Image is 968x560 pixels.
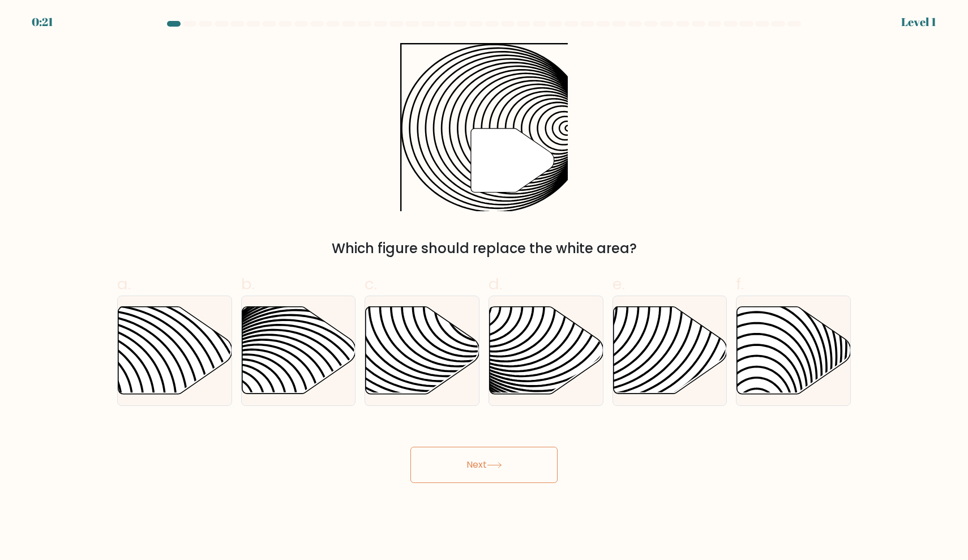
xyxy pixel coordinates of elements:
[117,273,131,295] span: a.
[489,273,502,295] span: d.
[901,14,936,31] div: Level 1
[365,273,377,295] span: c.
[241,273,255,295] span: b.
[613,273,625,295] span: e.
[410,447,558,483] button: Next
[471,129,554,193] g: "
[124,238,844,259] div: Which figure should replace the white area?
[32,14,53,31] div: 0:21
[736,273,744,295] span: f.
